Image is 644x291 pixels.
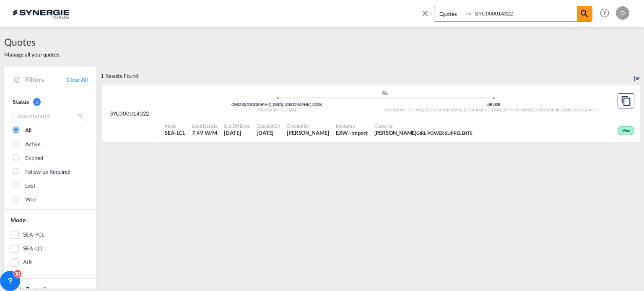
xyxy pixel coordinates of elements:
[618,93,634,108] button: Copy Quote
[616,6,629,20] div: O
[621,96,631,106] md-icon: assets/icons/custom/copyQuote.svg
[13,4,69,23] img: 1f56c880d42311ef80fc7dca854c8e59.png
[165,129,185,136] span: SEA-LCL
[494,102,501,107] span: J0B
[13,110,88,122] input: Search status
[4,35,60,49] span: Quotes
[25,196,36,204] div: Won
[25,168,70,176] div: Follow-up Required
[622,128,632,134] span: Won
[10,245,90,253] md-checkbox: SEA-LCL
[102,85,640,142] div: SYC000014322 assets/icons/custom/ship-fill.svgassets/icons/custom/roll-o-plane.svgOriginShenzhen,...
[23,245,44,253] div: SEA-LCL
[224,123,250,129] span: Cut Off Date
[165,123,185,129] span: Mode
[244,102,245,107] span: |
[421,8,430,18] md-icon: icon-close
[374,129,473,136] span: ALEXANE RIVARD GIRL POWER SUPPELENTS
[25,154,43,162] div: Expired
[258,108,296,112] span: [GEOGRAPHIC_DATA]
[13,98,88,106] div: Status 1
[416,130,473,136] span: GIRL POWER SUPPELENTS
[257,129,280,136] span: 26 Aug 2025
[25,182,36,190] div: Lost
[287,123,329,129] span: Created By
[634,67,640,85] div: Sort by: Created On
[579,9,589,19] md-icon: icon-magnify
[10,216,26,224] span: Mode
[421,6,434,26] span: icon-close
[25,75,67,84] span: Filters
[336,129,348,136] div: EXW
[10,258,90,267] md-checkbox: AIR
[25,140,40,149] div: Active
[13,98,29,105] span: Status
[597,6,612,20] span: Help
[192,129,217,136] span: 7.49 W/M
[224,129,250,136] span: 26 Aug 2025
[336,129,368,136] div: EXW import
[110,110,150,117] span: SYC000014322
[577,6,592,21] span: icon-magnify
[101,67,138,85] div: 1 Results Found
[23,258,32,267] div: AIR
[78,113,84,119] md-icon: icon-magnify
[374,123,473,129] span: Customer
[486,102,494,107] span: J0B
[473,6,577,21] input: Enter Quotation Number
[287,129,329,136] span: Daniel Dico
[231,102,322,107] span: CNSZX [GEOGRAPHIC_DATA], [GEOGRAPHIC_DATA]
[4,51,60,58] span: Manage all your quotes
[23,231,44,239] div: SEA-FCL
[618,126,634,135] div: Won
[493,102,494,107] span: |
[336,123,368,129] span: Incoterms
[192,123,217,129] span: Load Details
[380,90,390,95] md-icon: assets/icons/custom/ship-fill.svg
[10,231,90,239] md-checkbox: SEA-FCL
[25,126,31,135] div: All
[597,6,616,21] div: Help
[257,123,280,129] span: Created On
[348,129,367,136] div: - import
[33,98,41,106] span: 1
[67,76,88,83] a: Clear All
